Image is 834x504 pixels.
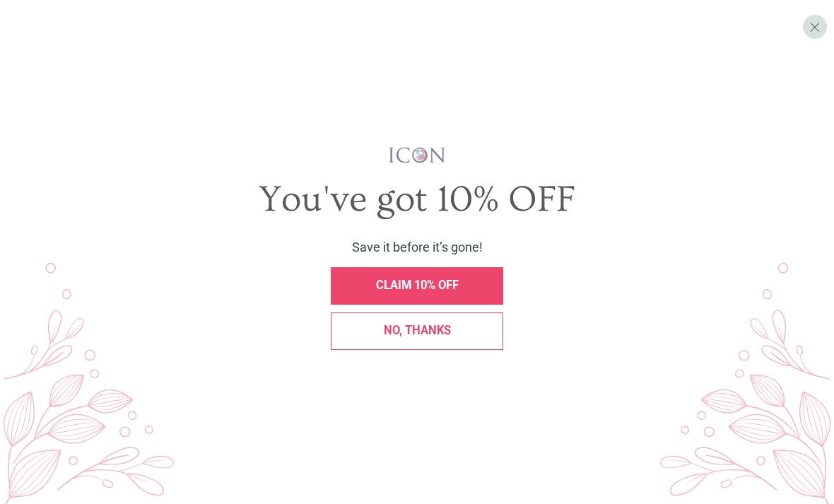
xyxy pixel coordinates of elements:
span: You've got 10% OFF [259,179,575,221]
span: Save it before it’s gone! [352,240,483,254]
span: X [809,19,821,35]
img: iconwallstickersl_1754656298800.png [387,146,447,164]
span: No, thanks [384,324,451,337]
span: CLAIM 10% OFF [376,279,459,292]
